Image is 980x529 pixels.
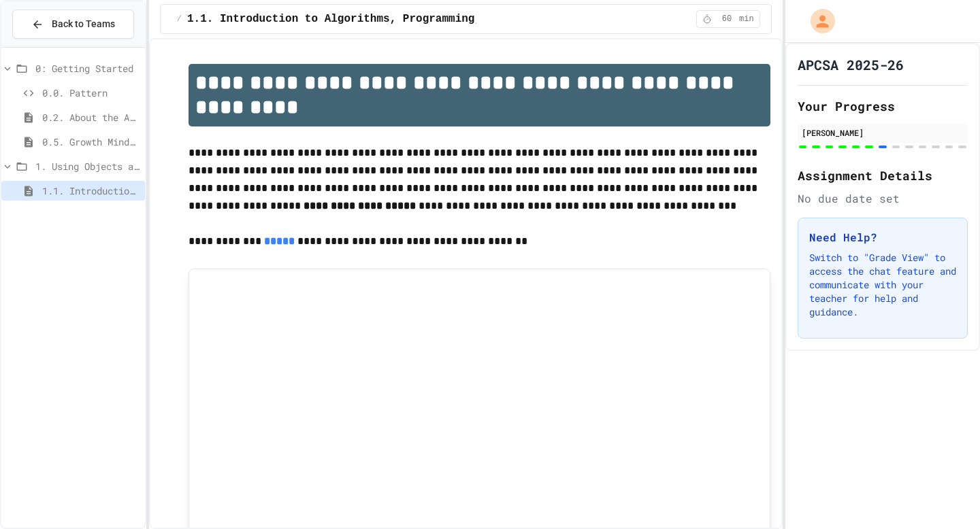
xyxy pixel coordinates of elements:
span: min [739,14,754,24]
p: Switch to "Grade View" to access the chat feature and communicate with your teacher for help and ... [809,251,956,319]
span: 0.2. About the AP CSA Exam [42,110,140,124]
span: Back to Teams [52,17,115,31]
div: [PERSON_NAME] [802,126,964,139]
div: My Account [796,5,838,37]
span: 1.1. Introduction to Algorithms, Programming, and Compilers [42,184,140,198]
h2: Assignment Details [798,166,968,185]
div: No due date set [798,190,968,207]
button: Back to Teams [12,10,134,39]
span: 60 [716,14,738,24]
iframe: chat widget [867,415,966,473]
span: 0.0. Pattern [42,86,140,100]
h3: Need Help? [809,229,956,245]
span: 1.1. Introduction to Algorithms, Programming, and Compilers [187,11,573,27]
span: 0.5. Growth Mindset [42,135,140,149]
span: 1. Using Objects and Methods [35,159,140,173]
h1: APCSA 2025-26 [798,55,904,74]
h2: Your Progress [798,97,968,116]
span: / [177,14,182,24]
span: 0: Getting Started [35,61,140,75]
iframe: chat widget [923,475,966,515]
